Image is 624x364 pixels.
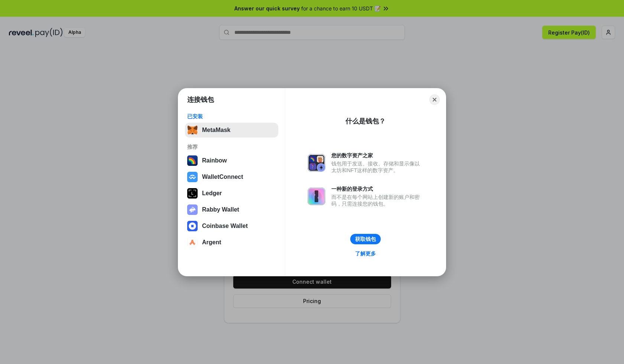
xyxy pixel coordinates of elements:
[331,194,423,207] div: 而不是在每个网站上创建新的账户和密码，只需连接您的钱包。
[187,172,198,182] img: svg+xml,%3Csvg%20width%3D%2228%22%20height%3D%2228%22%20viewBox%3D%220%200%2028%2028%22%20fill%3D...
[355,236,376,242] div: 获取钱包
[202,157,227,164] div: Rainbow
[351,249,380,258] a: 了解更多
[187,155,198,166] img: svg+xml,%3Csvg%20width%3D%22120%22%20height%3D%22120%22%20viewBox%3D%220%200%20120%20120%22%20fil...
[185,186,278,201] button: Ledger
[308,187,325,205] img: svg+xml,%3Csvg%20xmlns%3D%22http%3A%2F%2Fwww.w3.org%2F2000%2Fsvg%22%20fill%3D%22none%22%20viewBox...
[202,174,243,180] div: WalletConnect
[187,95,214,104] h1: 连接钱包
[187,113,276,120] div: 已安装
[185,170,278,184] button: WalletConnect
[187,237,198,248] img: svg+xml,%3Csvg%20width%3D%2228%22%20height%3D%2228%22%20viewBox%3D%220%200%2028%2028%22%20fill%3D...
[331,186,423,192] div: 一种新的登录方式
[331,160,423,174] div: 钱包用于发送、接收、存储和显示像以太坊和NFT这样的数字资产。
[202,206,239,213] div: Rabby Wallet
[185,153,278,168] button: Rainbow
[345,117,386,126] div: 什么是钱包？
[187,188,198,199] img: svg+xml,%3Csvg%20xmlns%3D%22http%3A%2F%2Fwww.w3.org%2F2000%2Fsvg%22%20width%3D%2228%22%20height%3...
[185,202,278,217] button: Rabby Wallet
[187,144,276,150] div: 推荐
[202,239,221,246] div: Argent
[202,190,222,197] div: Ledger
[187,204,198,215] img: svg+xml,%3Csvg%20xmlns%3D%22http%3A%2F%2Fwww.w3.org%2F2000%2Fsvg%22%20fill%3D%22none%22%20viewBox...
[202,127,230,133] div: MetaMask
[185,235,278,250] button: Argent
[350,234,381,244] button: 获取钱包
[202,223,248,229] div: Coinbase Wallet
[308,154,325,172] img: svg+xml,%3Csvg%20xmlns%3D%22http%3A%2F%2Fwww.w3.org%2F2000%2Fsvg%22%20fill%3D%22none%22%20viewBox...
[429,94,440,105] button: Close
[187,221,198,231] img: svg+xml,%3Csvg%20width%3D%2228%22%20height%3D%2228%22%20viewBox%3D%220%200%2028%2028%22%20fill%3D...
[187,125,198,135] img: svg+xml,%3Csvg%20fill%3D%22none%22%20height%3D%2233%22%20viewBox%3D%220%200%2035%2033%22%20width%...
[185,123,278,138] button: MetaMask
[355,250,376,257] div: 了解更多
[185,219,278,233] button: Coinbase Wallet
[331,152,423,159] div: 您的数字资产之家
